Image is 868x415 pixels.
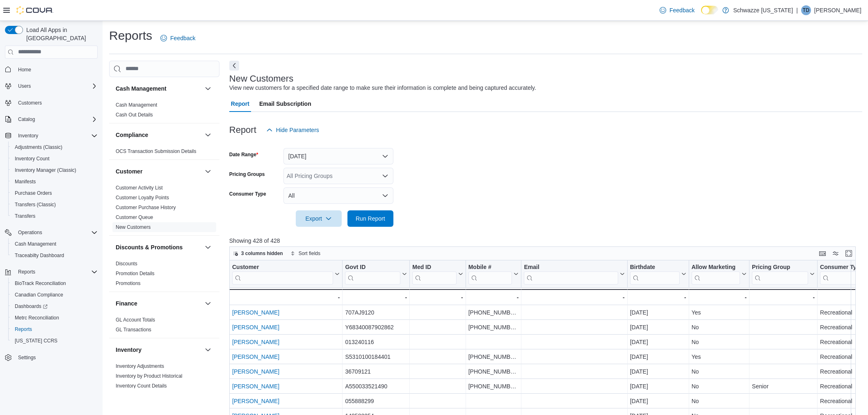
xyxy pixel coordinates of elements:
[691,263,740,271] div: Allow Marketing
[116,280,141,286] a: Promotions
[8,250,101,261] button: Traceabilty Dashboard
[276,126,319,134] span: Hide Parameters
[116,317,155,323] a: GL Account Totals
[11,165,98,175] span: Inventory Manager (Classic)
[752,263,808,271] div: Pricing Group
[109,100,219,123] div: Cash Management
[11,200,59,210] a: Transfers (Classic)
[15,64,98,75] span: Home
[116,204,176,211] span: Customer Purchase History
[232,324,279,331] a: [PERSON_NAME]
[11,200,98,210] span: Transfers (Classic)
[18,229,42,236] span: Operations
[412,292,463,302] div: -
[11,313,98,323] span: Metrc Reconciliation
[157,30,199,46] a: Feedback
[116,363,164,369] a: Inventory Adjustments
[18,83,31,89] span: Users
[11,142,98,152] span: Adjustments (Classic)
[116,326,151,333] span: GL Transactions
[524,263,618,271] div: Email
[15,267,39,277] button: Reports
[232,368,279,375] a: [PERSON_NAME]
[229,84,536,92] div: View new customers for a specified date range to make sure their information is complete and bein...
[8,153,101,164] button: Inventory Count
[468,292,519,302] div: -
[11,324,35,334] a: Reports
[15,267,98,277] span: Reports
[15,144,62,150] span: Adjustments (Classic)
[8,324,101,335] button: Reports
[5,60,98,385] nav: Complex example
[752,381,815,391] div: Senior
[116,167,201,176] button: Customer
[229,171,265,178] label: Pricing Groups
[18,269,35,275] span: Reports
[733,5,793,15] p: Schwazze [US_STATE]
[116,346,142,354] h3: Inventory
[11,142,66,152] a: Adjustments (Classic)
[203,242,213,252] button: Discounts & Promotions
[524,263,618,284] div: Email
[468,308,519,317] div: [PHONE_NUMBER]
[844,249,854,258] button: Enter fullscreen
[692,308,747,317] div: Yes
[116,373,183,379] a: Inventory by Product Historical
[263,122,322,138] button: Hide Parameters
[412,263,456,271] div: Med ID
[345,337,407,347] div: 013240116
[691,263,740,284] div: Allow Marketing
[15,65,34,75] a: Home
[11,290,66,300] a: Canadian Compliance
[15,241,56,247] span: Cash Management
[345,263,407,284] button: Govt ID
[241,250,283,257] span: 3 columns hidden
[116,102,157,108] span: Cash Management
[15,280,66,287] span: BioTrack Reconciliation
[691,263,746,284] button: Allow Marketing
[116,299,137,308] h3: Finance
[468,322,519,332] div: [PHONE_NUMBER]
[116,214,153,220] a: Customer Queue
[796,5,798,15] p: |
[468,367,519,376] div: [PHONE_NUMBER]
[301,210,337,227] span: Export
[630,263,679,271] div: Birthdate
[116,280,141,287] span: Promotions
[18,100,42,106] span: Customers
[8,176,101,187] button: Manifests
[669,6,694,14] span: Feedback
[116,373,183,379] span: Inventory by Product Historical
[11,177,39,187] a: Manifests
[15,337,57,344] span: [US_STATE] CCRS
[15,353,39,363] a: Settings
[345,396,407,406] div: 055888299
[299,250,320,257] span: Sort fields
[16,6,53,14] img: Cova
[11,177,98,187] span: Manifests
[203,299,213,308] button: Finance
[630,308,686,317] div: [DATE]
[11,278,98,288] span: BioTrack Reconciliation
[11,239,98,249] span: Cash Management
[11,211,39,221] a: Transfers
[203,130,213,140] button: Compliance
[18,354,36,361] span: Settings
[11,336,98,346] span: Washington CCRS
[11,301,98,311] span: Dashboards
[116,148,196,154] a: OCS Transaction Submission Details
[692,352,747,362] div: Yes
[11,154,53,164] a: Inventory Count
[11,313,62,323] a: Metrc Reconciliation
[345,292,407,302] div: -
[8,278,101,289] button: BioTrack Reconciliation
[630,292,686,302] div: -
[116,102,157,108] a: Cash Management
[23,26,98,42] span: Load All Apps in [GEOGRAPHIC_DATA]
[15,292,63,298] span: Canadian Compliance
[11,301,51,311] a: Dashboards
[283,187,393,204] button: All
[15,190,52,196] span: Purchase Orders
[752,263,815,284] button: Pricing Group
